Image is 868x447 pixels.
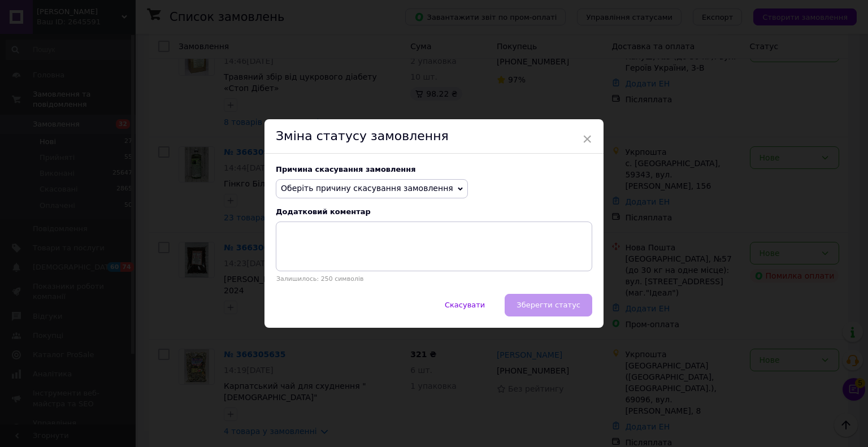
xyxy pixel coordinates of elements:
span: Оберіть причину скасування замовлення [281,184,453,193]
div: Зміна статусу замовлення [264,119,604,154]
p: Залишилось: 250 символів [276,275,592,283]
span: Скасувати [445,301,485,309]
button: Скасувати [433,294,497,316]
span: × [582,129,592,149]
div: Причина скасування замовлення [276,165,592,173]
div: Додатковий коментар [276,207,592,216]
